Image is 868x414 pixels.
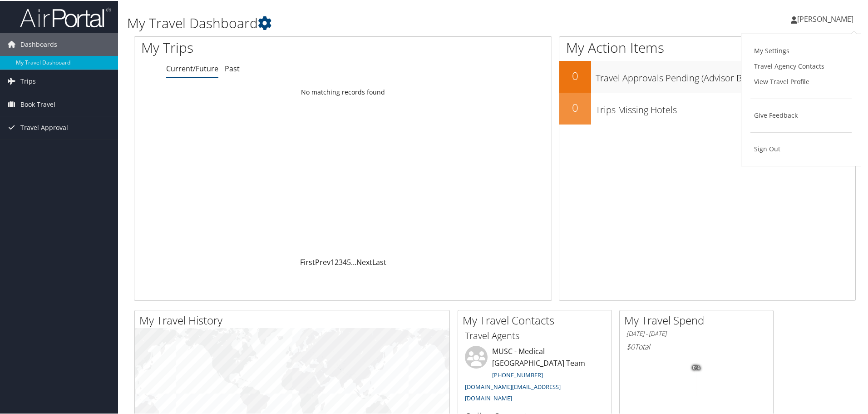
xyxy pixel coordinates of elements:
h2: My Travel History [139,312,449,327]
a: Past [225,63,240,73]
span: … [351,256,356,266]
span: Book Travel [20,92,55,115]
a: 5 [347,256,351,266]
span: Dashboards [20,32,57,55]
a: Last [372,256,386,266]
h1: My Action Items [559,37,855,56]
a: Travel Agency Contacts [750,58,852,73]
td: No matching records found [134,83,552,100]
h1: My Travel Dashboard [127,13,617,32]
a: [DOMAIN_NAME][EMAIL_ADDRESS][DOMAIN_NAME] [465,382,561,402]
h3: Travel Approvals Pending (Advisor Booked) [596,66,855,84]
h2: 0 [559,99,591,115]
a: Prev [315,256,330,266]
a: [PHONE_NUMBER] [492,370,543,378]
h2: My Travel Contacts [463,312,612,327]
a: Sign Out [750,140,852,156]
h3: Trips Missing Hotels [596,98,855,115]
span: Travel Approval [20,115,68,138]
h1: My Trips [141,37,371,56]
img: airportal-logo.png [20,6,111,27]
a: 2 [335,256,339,266]
h6: [DATE] - [DATE] [626,329,766,337]
a: Give Feedback [750,107,852,122]
a: My Settings [750,42,852,58]
a: 1 [330,256,335,266]
h6: Total [626,341,766,351]
a: 0Travel Approvals Pending (Advisor Booked) [559,60,855,92]
a: 3 [339,256,343,266]
span: Trips [20,69,36,92]
h2: My Travel Spend [624,312,773,327]
a: First [300,256,315,266]
tspan: 0% [693,364,700,370]
a: Next [356,256,372,266]
h2: 0 [559,67,591,83]
a: 4 [343,256,347,266]
span: $0 [626,341,635,351]
a: Current/Future [166,63,218,73]
li: MUSC - Medical [GEOGRAPHIC_DATA] Team [460,345,609,405]
h3: Travel Agents [465,329,605,341]
a: 0Trips Missing Hotels [559,92,855,124]
span: [PERSON_NAME] [797,13,853,23]
a: View Travel Profile [750,73,852,89]
a: [PERSON_NAME] [791,5,863,32]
